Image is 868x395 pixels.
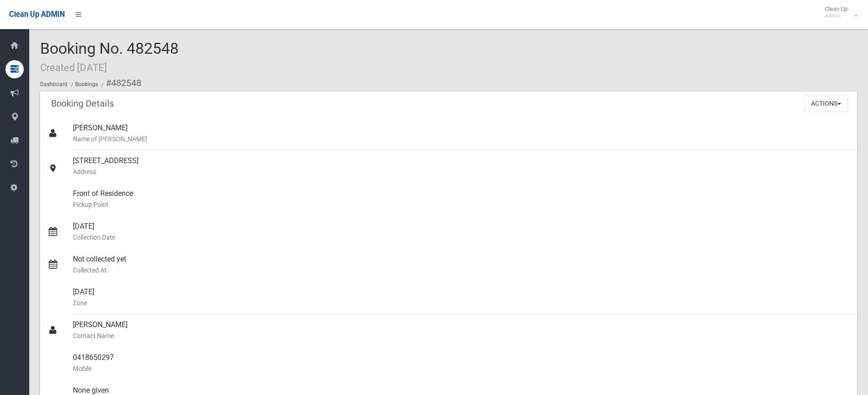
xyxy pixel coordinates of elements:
small: Created [DATE] [40,62,107,73]
div: Not collected yet [73,248,850,281]
span: Clean Up ADMIN [9,10,65,19]
small: Collected At [73,265,850,276]
div: Front of Residence [73,183,850,215]
a: Dashboard [40,81,67,87]
div: [DATE] [73,281,850,314]
div: 0418650297 [73,347,850,380]
small: Contact Name [73,330,850,341]
small: Mobile [73,363,850,374]
span: Booking No. 482548 [40,39,179,75]
div: [PERSON_NAME] [73,117,850,150]
header: Booking Details [40,95,125,113]
div: [STREET_ADDRESS] [73,150,850,183]
div: [PERSON_NAME] [73,314,850,347]
span: Clean Up [820,5,857,19]
small: Name of [PERSON_NAME] [73,133,850,144]
small: Pickup Point [73,199,850,210]
a: Bookings [75,81,98,87]
li: #482548 [99,75,141,92]
button: Actions [804,95,848,112]
small: Address [73,166,850,177]
small: Zone [73,298,850,308]
small: Collection Date [73,232,850,243]
small: Admin [825,12,847,19]
div: [DATE] [73,215,850,248]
